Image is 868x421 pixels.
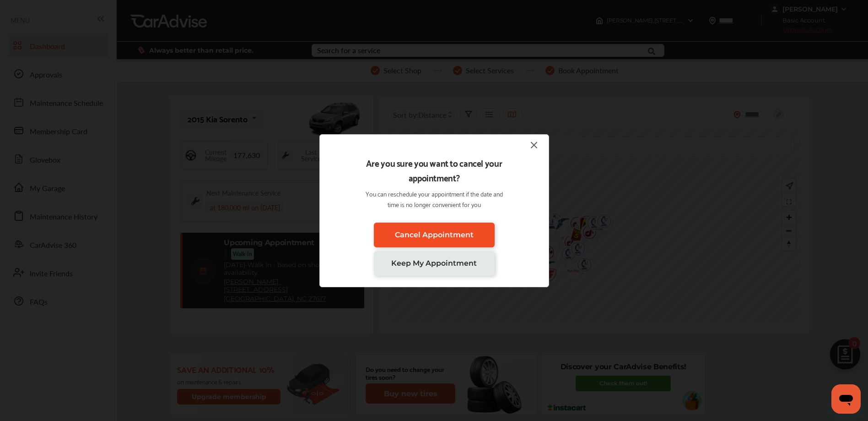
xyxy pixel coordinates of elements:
[362,188,506,209] p: You can reschedule your appointment if the date and time is no longer convenient for you
[528,139,539,151] img: close-icon.a004319c.svg
[362,155,506,185] p: Are you sure you want to cancel your appointment?
[374,223,495,247] a: Cancel Appointment
[374,251,495,276] a: Keep My Appointment
[391,259,477,268] span: Keep My Appointment
[395,230,474,239] span: Cancel Appointment
[831,384,861,414] iframe: Button to launch messaging window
